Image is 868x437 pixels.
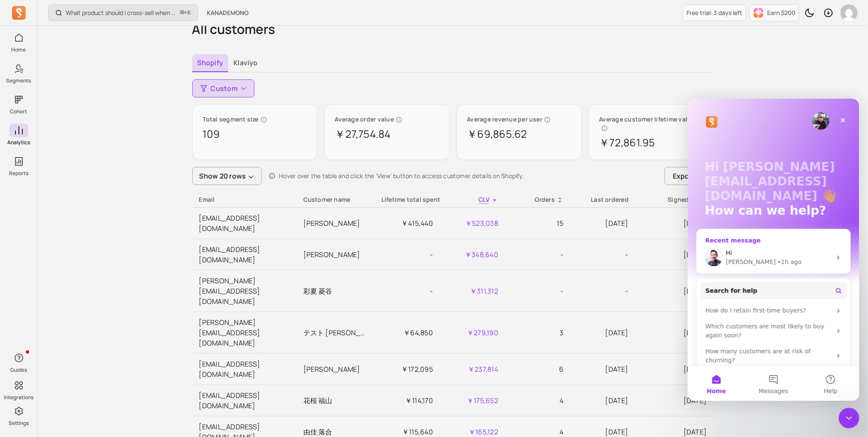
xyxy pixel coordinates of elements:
td: - [505,239,570,270]
td: - [375,239,440,270]
p: 109 [203,127,307,141]
p: ￥72,861.95 [599,136,703,149]
p: 由佳 落合 [303,427,368,437]
p: Segments [6,77,31,84]
span: Custom [211,83,238,94]
p: [DATE] [642,249,707,260]
td: [EMAIL_ADDRESS][DOMAIN_NAME] [192,208,296,239]
p: Free trial: 3 days left [687,9,742,17]
p: Customer name [303,195,368,204]
td: ￥175,652 [440,385,505,416]
p: Hover over the table and click the 'View' button to access customer details on Shopify. [279,172,524,180]
button: What product should I cross-sell when a customer purchases a product?⌘+K [48,4,198,21]
td: ￥523,038 [440,208,505,239]
button: Custom [192,79,254,97]
p: Average customer lifetime value [599,115,703,132]
p: Reports [9,170,28,177]
td: - [375,270,440,312]
p: - [577,286,629,296]
button: Klaviyo [228,54,263,71]
td: - [505,270,570,312]
button: Toggle dark mode [801,4,818,21]
p: Earn $200 [767,9,795,17]
img: avatar [841,4,858,21]
p: Analytics [7,139,30,146]
td: [PERSON_NAME][EMAIL_ADDRESS][DOMAIN_NAME] [192,312,296,354]
td: [PERSON_NAME][EMAIL_ADDRESS][DOMAIN_NAME] [192,270,296,312]
p: - [577,249,629,260]
p: [PERSON_NAME] [303,218,368,228]
td: [EMAIL_ADDRESS][DOMAIN_NAME] [192,239,296,270]
td: 15 [505,208,570,239]
span: Export [673,171,695,181]
td: ￥237,814 [440,354,505,385]
p: Average revenue per user [467,115,571,124]
span: CLV [478,195,490,203]
td: 6 [505,354,570,385]
p: [DATE] [642,427,707,437]
p: 彩夏 菱谷 [303,286,368,296]
p: [DATE] [577,328,629,338]
iframe: Intercom live chat [688,99,859,401]
td: ￥311,312 [440,270,505,312]
p: Cohort [10,108,27,115]
td: ￥64,850 [375,312,440,354]
div: Orders [512,195,563,204]
div: Lifetime total spent [381,195,433,204]
p: Settings [9,420,29,427]
button: Earn $200 [750,4,799,21]
td: ￥348,640 [440,239,505,270]
button: Guides [9,349,28,375]
h1: All customers [192,21,714,37]
div: Email [199,195,290,204]
kbd: ⌘ [180,8,184,18]
button: Export [665,167,714,185]
p: [DATE] [642,395,707,406]
div: Last ordered [577,195,629,204]
a: Free trial: 3 days left [683,4,746,21]
p: ￥27,754.84 [335,127,439,141]
button: Show 20 rows [192,167,262,185]
p: [DATE] [577,218,629,228]
div: Signed up [642,195,707,204]
p: ￥69,865.62 [467,127,571,141]
iframe: Intercom live chat [839,408,859,428]
p: Integrations [4,394,33,401]
p: [DATE] [642,364,707,374]
p: Total segment size [203,115,307,124]
kbd: K [188,9,191,16]
td: ￥114,170 [375,385,440,416]
p: [DATE] [577,364,629,374]
p: What product should I cross-sell when a customer purchases a product? [66,9,177,17]
p: テスト [PERSON_NAME] [303,328,368,338]
p: 花桜 福山 [303,395,368,406]
td: ￥415,440 [375,208,440,239]
span: + [180,8,191,17]
p: Guides [10,367,27,373]
td: [EMAIL_ADDRESS][DOMAIN_NAME] [192,385,296,416]
p: [DATE] [642,328,707,338]
td: [EMAIL_ADDRESS][DOMAIN_NAME] [192,354,296,385]
p: [DATE] [577,395,629,406]
button: KANADEMONO [202,5,254,21]
p: [DATE] [642,218,707,228]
